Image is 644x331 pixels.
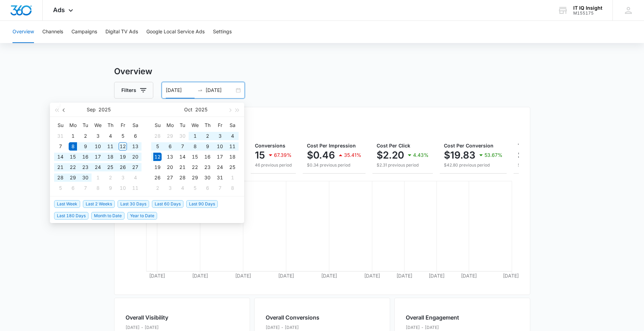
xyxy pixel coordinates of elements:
p: [DATE] - [DATE] [266,324,319,331]
h2: Overall Visibility [126,313,172,322]
button: Overview [12,21,34,43]
div: 13 [166,153,174,161]
td: 2025-10-21 [176,162,189,172]
div: 5 [119,132,127,140]
input: End date [206,86,234,94]
div: 13 [131,142,139,151]
button: Oct [184,103,192,117]
td: 2025-09-01 [67,131,79,141]
div: 9 [203,142,212,151]
span: Last 180 Days [54,212,88,220]
input: Start date [166,86,195,94]
th: Sa [226,120,239,131]
td: 2025-10-24 [214,162,226,172]
p: $297.45 [518,150,556,161]
span: Last 30 Days [118,200,149,208]
div: 3 [94,132,102,140]
div: 25 [106,163,114,171]
td: 2025-10-06 [164,141,176,152]
td: 2025-09-08 [67,141,79,152]
p: $0.46 [307,150,335,161]
span: Year to Date [127,212,157,220]
p: $19.83 [444,150,475,161]
tspan: [DATE] [235,273,251,279]
td: 2025-11-05 [189,183,201,193]
div: 11 [106,142,114,151]
div: 7 [216,184,224,192]
td: 2025-10-11 [226,141,239,152]
div: 5 [191,184,199,192]
div: 11 [228,142,237,151]
div: 29 [191,173,199,182]
tspan: [DATE] [364,273,380,279]
td: 2025-10-01 [189,131,201,141]
td: 2025-09-28 [151,131,164,141]
td: 2025-10-03 [214,131,226,141]
div: 6 [166,142,174,151]
button: Sep [87,103,96,117]
div: 9 [81,142,89,151]
td: 2025-09-21 [54,162,67,172]
div: account id [573,11,602,16]
div: 30 [81,173,89,182]
td: 2025-10-30 [201,172,214,183]
span: swap-right [197,87,203,93]
td: 2025-11-06 [201,183,214,193]
div: 16 [81,153,89,161]
div: 31 [216,173,224,182]
td: 2025-09-13 [129,141,141,152]
span: Cost Per Click [377,143,410,148]
td: 2025-09-04 [104,131,117,141]
div: 2 [81,132,89,140]
td: 2025-09-20 [129,152,141,162]
div: 26 [119,163,127,171]
button: 2025 [195,103,207,117]
td: 2025-09-07 [54,141,67,152]
td: 2025-09-26 [117,162,129,172]
td: 2025-10-07 [79,183,92,193]
th: Sa [129,120,141,131]
p: 53.67% [484,153,503,158]
th: Fr [214,120,226,131]
div: 1 [69,132,77,140]
td: 2025-10-02 [201,131,214,141]
td: 2025-10-23 [201,162,214,172]
td: 2025-09-24 [92,162,104,172]
button: Google Local Service Ads [146,21,205,43]
td: 2025-09-29 [164,131,176,141]
div: 26 [153,173,162,182]
p: $1,969.00 previous period [518,162,584,168]
div: 29 [166,132,174,140]
td: 2025-11-03 [164,183,176,193]
div: 8 [191,142,199,151]
h2: Overall Engagement [406,313,459,322]
div: 8 [69,142,77,151]
td: 2025-09-10 [92,141,104,152]
td: 2025-10-27 [164,172,176,183]
td: 2025-09-25 [104,162,117,172]
td: 2025-10-05 [151,141,164,152]
h2: Overall Conversions [266,313,319,322]
tspan: [DATE] [396,273,412,279]
div: 1 [94,173,102,182]
td: 2025-09-28 [54,172,67,183]
p: 35.41% [344,153,361,158]
div: 16 [203,153,212,161]
td: 2025-10-13 [164,152,176,162]
div: 30 [178,132,187,140]
td: 2025-10-10 [117,183,129,193]
div: 23 [81,163,89,171]
td: 2025-10-20 [164,162,176,172]
tspan: [DATE] [278,273,294,279]
div: 8 [228,184,237,192]
span: Last 60 Days [152,200,183,208]
button: 2025 [98,103,111,117]
div: 22 [191,163,199,171]
div: 27 [131,163,139,171]
td: 2025-09-15 [67,152,79,162]
td: 2025-10-07 [176,141,189,152]
h3: Overview [114,65,530,78]
td: 2025-11-04 [176,183,189,193]
th: Tu [176,120,189,131]
div: 25 [228,163,237,171]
